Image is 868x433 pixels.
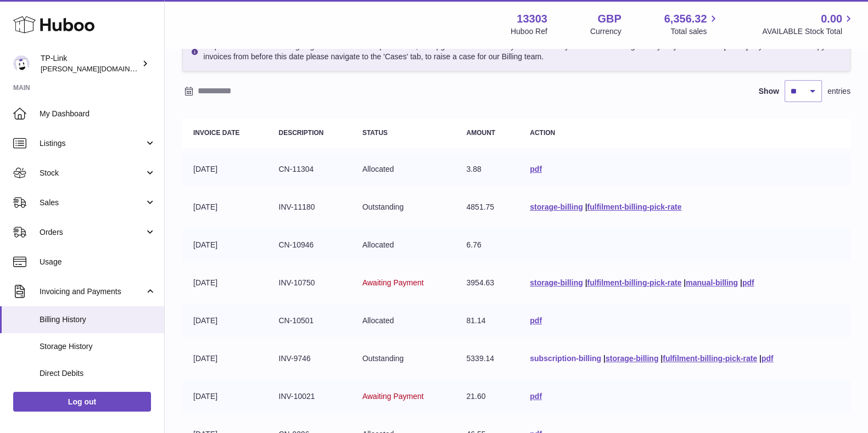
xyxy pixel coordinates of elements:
a: pdf [530,316,542,325]
td: 4851.75 [455,191,519,223]
span: | [585,203,587,211]
span: Storage History [40,341,156,352]
img: susie.li@tp-link.com [13,55,30,72]
a: storage-billing [530,203,583,211]
td: INV-9746 [267,342,351,375]
span: entries [827,86,850,97]
span: Allocated [362,240,394,249]
td: [DATE] [182,191,267,223]
td: 21.60 [455,380,519,413]
span: Orders [40,227,144,238]
span: | [660,354,663,363]
span: My Dashboard [40,109,156,119]
a: fulfilment-billing-pick-rate [663,354,757,363]
span: Allocated [362,316,394,325]
td: 81.14 [455,305,519,337]
a: pdf [530,165,542,173]
strong: Action [530,129,555,137]
strong: Invoice Date [193,129,239,137]
span: | [585,278,587,287]
div: Currency [590,26,621,37]
td: [DATE] [182,153,267,185]
td: 6.76 [455,229,519,261]
a: 0.00 AVAILABLE Stock Total [762,12,855,37]
span: Awaiting Payment [362,278,424,287]
span: Total sales [670,26,719,37]
td: INV-10021 [267,380,351,413]
a: manual-billing [686,278,738,287]
label: Show [759,86,779,97]
a: Log out [13,392,151,412]
a: pdf [742,278,754,287]
span: | [603,354,606,363]
td: CN-10946 [267,229,351,261]
span: 6,356.32 [664,12,707,26]
a: pdf [530,392,542,401]
td: [DATE] [182,342,267,375]
a: storage-billing [530,278,583,287]
td: 5339.14 [455,342,519,375]
a: 6,356.32 Total sales [664,12,720,37]
span: Outstanding [362,354,404,363]
td: 3954.63 [455,267,519,299]
td: INV-11180 [267,191,351,223]
span: Direct Debits [40,368,156,379]
td: 3.88 [455,153,519,185]
span: | [740,278,742,287]
strong: Description [278,129,323,137]
span: 0.00 [821,12,842,26]
a: subscription-billing [530,354,601,363]
div: Huboo Ref [511,26,547,37]
div: As part of Huboo Tech's ongoing commitment for improvement, we upgraded our finance system in Jan... [182,32,850,71]
span: Usage [40,257,156,267]
a: fulfilment-billing-pick-rate [587,278,681,287]
strong: Amount [466,129,495,137]
span: Stock [40,168,144,178]
td: [DATE] [182,267,267,299]
span: Sales [40,198,144,208]
span: Invoicing and Payments [40,286,144,297]
td: CN-10501 [267,305,351,337]
a: fulfilment-billing-pick-rate [587,203,681,211]
td: [DATE] [182,305,267,337]
span: Awaiting Payment [362,392,424,401]
td: [DATE] [182,380,267,413]
div: TP-Link [41,53,139,74]
a: storage-billing [606,354,658,363]
span: | [684,278,686,287]
td: INV-10750 [267,267,351,299]
span: Outstanding [362,203,404,211]
strong: GBP [597,12,621,26]
span: [PERSON_NAME][DOMAIN_NAME][EMAIL_ADDRESS][DOMAIN_NAME] [41,64,277,73]
span: Listings [40,138,144,149]
strong: 13303 [517,12,547,26]
strong: Status [362,129,388,137]
span: | [759,354,761,363]
span: Allocated [362,165,394,173]
a: pdf [761,354,774,363]
td: [DATE] [182,229,267,261]
td: CN-11304 [267,153,351,185]
span: AVAILABLE Stock Total [762,26,855,37]
span: Billing History [40,314,156,325]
